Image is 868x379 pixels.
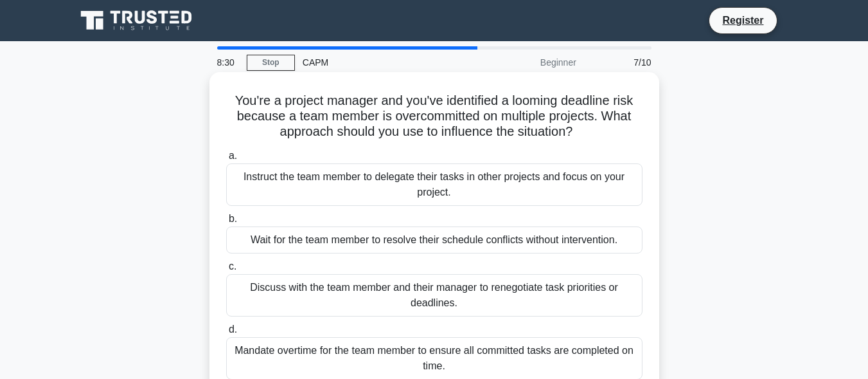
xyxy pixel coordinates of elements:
[714,12,771,28] a: Register
[226,274,642,317] div: Discuss with the team member and their manager to renegotiate task priorities or deadlines.
[229,324,237,335] span: d.
[229,150,237,161] span: a.
[225,93,644,140] h5: You're a project manager and you've identified a looming deadline risk because a team member is o...
[226,226,642,254] div: Wait for the team member to resolve their schedule conflicts without intervention.
[472,50,584,75] div: Beginner
[247,55,295,71] a: Stop
[226,163,642,206] div: Instruct the team member to delegate their tasks in other projects and focus on your project.
[295,50,472,75] div: CAPM
[584,50,659,75] div: 7/10
[209,50,247,75] div: 8:30
[229,213,237,224] span: b.
[229,261,236,272] span: c.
